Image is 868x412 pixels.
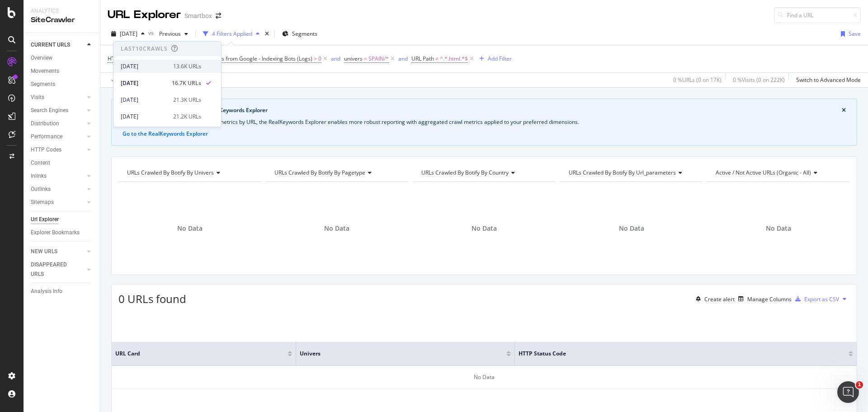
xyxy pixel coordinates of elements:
span: No Data [472,224,497,233]
button: Save [837,27,861,41]
div: info banner [111,99,857,146]
span: = [364,55,367,62]
div: 4 Filters Applied [212,30,252,38]
div: No Data [112,366,857,389]
div: 21.2K URLs [173,113,201,121]
button: Export as CSV [792,292,839,306]
div: Overview [31,53,52,63]
h4: Active / Not Active URLs [714,166,842,180]
span: URLs Crawled By Botify By univers [127,169,214,176]
div: HTTP Codes [31,145,61,155]
a: Visits [31,93,85,102]
span: 0 URLs found [118,291,186,306]
a: Movements [31,66,94,76]
span: No Data [766,224,791,233]
div: 0 % URLs ( 0 on 17K ) [673,76,722,84]
div: Analytics [31,7,93,15]
span: > [314,55,317,62]
a: Segments [31,80,94,89]
div: [DATE] [121,113,168,121]
div: Outlinks [31,185,51,194]
span: Previous [156,30,181,38]
div: Crawl metrics are now in the RealKeywords Explorer [132,106,842,114]
a: Outlinks [31,185,85,194]
a: NEW URLS [31,247,85,256]
div: [DATE] [121,96,168,104]
div: 16.7K URLs [172,79,201,87]
a: Distribution [31,119,85,128]
div: Search Engines [31,106,68,115]
button: Go to the RealKeywords Explorer [123,130,208,138]
span: No Data [324,224,349,233]
a: HTTP Codes [31,145,85,155]
span: No Data [619,224,644,233]
div: 13.6K URLs [173,62,201,71]
div: Export as CSV [804,295,839,303]
div: SiteCrawler [31,15,93,25]
button: 4 Filters Applied [199,27,263,41]
button: Manage Columns [735,294,792,304]
span: HTTP Status Code [519,350,835,358]
span: 1 [856,381,863,388]
div: URL Explorer [108,7,181,23]
div: Create alert [704,295,735,303]
div: times [263,29,271,38]
div: CURRENT URLS [31,40,70,50]
button: [DATE] [108,27,148,41]
input: Find a URL [774,7,861,23]
span: URLs Crawled By Botify By pagetype [274,169,365,176]
a: Inlinks [31,171,85,181]
span: No Data [177,224,203,233]
div: [DATE] [121,79,166,87]
div: Add Filter [488,55,512,62]
a: Sitemaps [31,198,85,207]
div: Smartbox [184,11,212,20]
span: URLs Crawled By Botify By country [421,169,509,176]
div: Manage Columns [747,295,792,303]
div: and [331,55,340,62]
a: Url Explorer [31,215,94,224]
div: arrow-right-arrow-left [216,13,221,19]
span: ^.*.html.*$ [440,52,468,65]
iframe: Intercom live chat [837,381,859,403]
div: Url Explorer [31,215,59,224]
span: Segments [292,30,317,38]
button: Create alert [692,292,735,306]
h4: URLs Crawled By Botify By url_parameters [567,166,695,180]
div: Distribution [31,119,59,128]
a: DISAPPEARED URLS [31,260,85,279]
button: and [398,54,408,63]
div: NEW URLS [31,247,57,256]
div: 21.3K URLs [173,96,201,104]
button: Segments [278,27,321,41]
div: While the Site Explorer provides crawl metrics by URL, the RealKeywords Explorer enables more rob... [123,118,846,126]
a: Content [31,158,94,168]
button: Previous [156,27,192,41]
button: Apply [108,73,134,87]
a: Search Engines [31,106,85,115]
span: SPAIN/* [368,52,389,65]
div: Sitemaps [31,198,54,207]
span: Active / Not Active URLs (organic - all) [716,169,811,176]
div: Visits [31,93,44,102]
span: vs [148,29,156,37]
span: HTTP Status Code [108,55,153,62]
h4: URLs Crawled By Botify By country [420,166,547,180]
a: Explorer Bookmarks [31,228,94,237]
span: URL Card [115,350,285,358]
div: [DATE] [121,62,168,71]
div: Segments [31,80,55,89]
div: Movements [31,66,59,76]
a: Overview [31,53,94,63]
h4: URLs Crawled By Botify By pagetype [273,166,401,180]
span: 2025 Oct. 6th [120,30,137,38]
div: Content [31,158,50,168]
span: URLs Crawled By Botify By url_parameters [569,169,676,176]
a: CURRENT URLS [31,40,85,50]
button: and [331,54,340,63]
div: Performance [31,132,62,142]
button: close banner [840,104,848,116]
span: 0 [318,52,321,65]
div: Switch to Advanced Mode [796,76,861,84]
div: Last 10 Crawls [121,45,168,52]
